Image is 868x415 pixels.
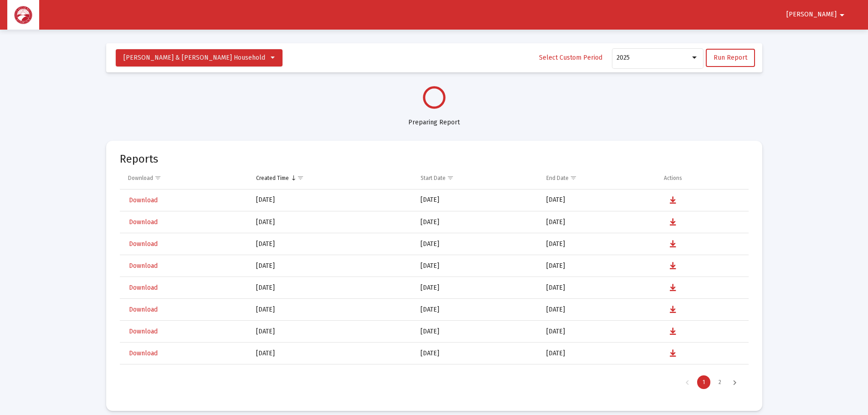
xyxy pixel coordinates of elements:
[256,327,408,336] div: [DATE]
[129,262,158,270] span: Download
[120,167,749,395] div: Data grid
[540,364,657,386] td: [DATE]
[14,6,32,24] img: Dashboard
[120,167,250,189] td: Column Download
[697,375,710,389] div: Page 1
[680,375,695,389] div: Previous Page
[256,305,408,314] div: [DATE]
[414,167,539,189] td: Column Start Date
[540,233,657,255] td: [DATE]
[120,154,158,164] mat-card-title: Reports
[250,167,414,189] td: Column Created Time
[616,54,630,61] span: 2025
[414,277,539,299] td: [DATE]
[116,49,282,67] button: [PERSON_NAME] & [PERSON_NAME] Household
[540,255,657,277] td: [DATE]
[706,49,755,67] button: Run Report
[129,218,158,226] span: Download
[256,261,408,271] div: [DATE]
[837,6,847,24] mat-icon: arrow_drop_down
[540,277,657,299] td: [DATE]
[657,167,749,189] td: Column Actions
[540,321,657,343] td: [DATE]
[540,190,657,211] td: [DATE]
[414,190,539,211] td: [DATE]
[129,196,158,204] span: Download
[129,306,158,313] span: Download
[297,174,304,181] span: Show filter options for column 'Created Time'
[256,218,408,227] div: [DATE]
[414,321,539,343] td: [DATE]
[123,54,265,61] span: [PERSON_NAME] & [PERSON_NAME] Household
[128,174,153,182] div: Download
[256,195,408,205] div: [DATE]
[256,240,408,249] div: [DATE]
[256,174,289,182] div: Created Time
[540,211,657,233] td: [DATE]
[570,174,577,181] span: Show filter options for column 'End Date'
[714,54,747,61] span: Run Report
[414,364,539,386] td: [DATE]
[120,369,749,395] div: Page Navigation
[546,174,569,182] div: End Date
[540,167,657,189] td: Column End Date
[414,343,539,364] td: [DATE]
[539,54,602,61] span: Select Custom Period
[256,349,408,358] div: [DATE]
[786,11,837,19] span: [PERSON_NAME]
[129,284,158,292] span: Download
[256,283,408,292] div: [DATE]
[713,375,727,389] div: Page 2
[727,375,742,389] div: Next Page
[540,343,657,364] td: [DATE]
[664,174,682,182] div: Actions
[540,299,657,321] td: [DATE]
[414,299,539,321] td: [DATE]
[447,174,454,181] span: Show filter options for column 'Start Date'
[414,255,539,277] td: [DATE]
[414,233,539,255] td: [DATE]
[129,349,158,357] span: Download
[776,5,858,24] button: [PERSON_NAME]
[414,211,539,233] td: [DATE]
[129,240,158,248] span: Download
[129,328,158,335] span: Download
[106,109,762,127] div: Preparing Report
[421,174,446,182] div: Start Date
[154,174,161,181] span: Show filter options for column 'Download'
